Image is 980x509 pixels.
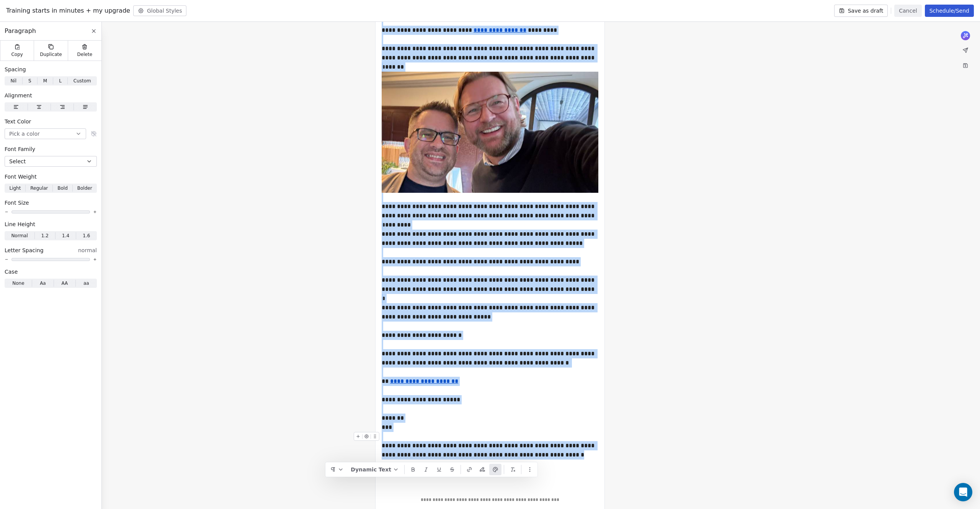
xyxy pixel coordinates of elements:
span: 1.4 [62,232,69,239]
span: Delete [77,51,93,57]
button: Dynamic Text [348,464,402,475]
button: Pick a color [5,128,86,139]
span: M [43,77,47,84]
span: Aa [40,280,46,287]
span: AA [61,280,68,287]
button: Schedule/Send [925,5,974,17]
span: Case [5,268,18,276]
button: Cancel [894,5,921,17]
span: Bolder [77,185,92,192]
span: Copy [11,51,23,57]
span: None [12,280,24,287]
button: Global Styles [133,5,187,16]
span: Alignment [5,92,32,99]
span: 1.6 [83,232,90,239]
span: Paragraph [5,26,36,36]
span: normal [78,246,97,254]
span: Spacing [5,66,26,73]
span: Regular [30,185,48,192]
span: Font Family [5,145,35,153]
span: Duplicate [40,51,62,57]
span: Font Size [5,199,29,207]
span: Custom [73,77,91,84]
span: L [59,77,62,84]
span: 1.2 [41,232,49,239]
span: aa [83,280,89,287]
span: Bold [57,185,68,192]
span: Select [9,158,26,165]
span: S [28,77,31,84]
span: Line Height [5,220,35,228]
span: Nil [10,77,16,84]
span: Training starts in minutes + my upgrade [6,6,130,15]
span: Font Weight [5,173,37,181]
span: Letter Spacing [5,246,44,254]
div: Open Intercom Messenger [954,483,972,501]
span: Text Color [5,118,31,125]
span: Light [9,185,21,192]
button: Save as draft [834,5,888,17]
span: Normal [11,232,28,239]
